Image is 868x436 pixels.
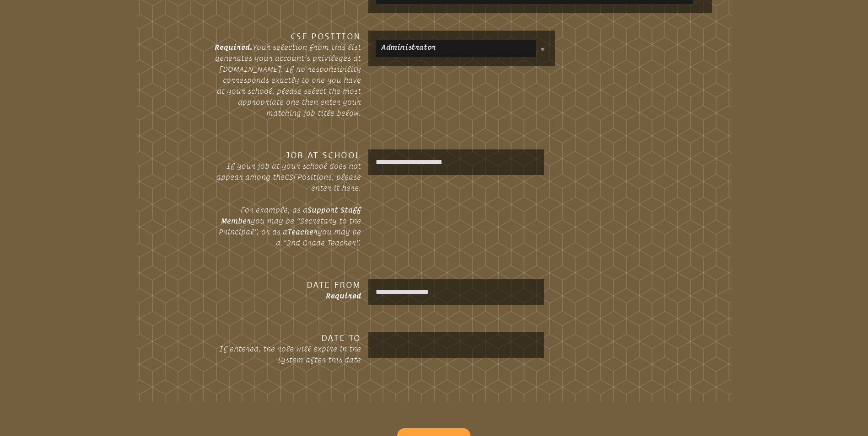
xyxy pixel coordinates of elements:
[215,43,253,51] span: Required.
[215,149,361,160] h3: Job at School
[285,173,297,181] span: CSF
[215,42,361,118] p: Your selection from this list generates your account’s privileges at [DOMAIN_NAME]. If no respons...
[215,160,361,248] p: If your job at your school does not appear among the Positions, please enter it here. For example...
[215,279,361,290] h3: Date From
[215,332,361,343] h3: Date To
[215,31,361,42] h3: CSF Position
[377,40,436,54] a: Administrator
[215,343,361,365] p: If entered, the role will expire in the system after this date
[287,228,318,236] strong: Teacher
[326,292,361,300] span: Required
